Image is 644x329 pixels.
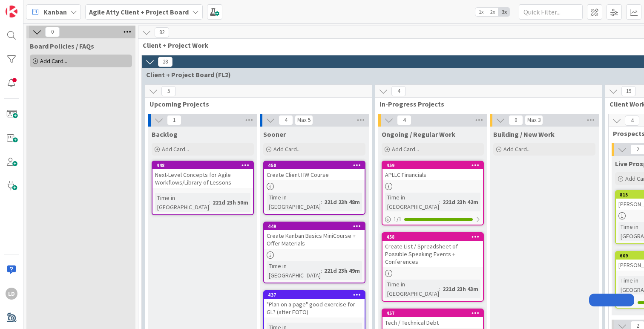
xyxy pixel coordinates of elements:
div: 221d 23h 49m [322,266,362,275]
div: 221d 23h 50m [210,198,250,207]
div: Time in [GEOGRAPHIC_DATA] [267,261,321,280]
div: 449Create Kanban Basics MiniCourse + Offer Materials [264,222,365,249]
span: Sooner [263,130,286,139]
img: Visit kanbanzone.com [6,6,17,17]
span: Add Card... [162,145,189,153]
div: 1/1 [382,214,483,225]
span: 4 [391,86,406,96]
div: 450 [264,162,365,169]
div: 448 [152,162,253,169]
span: 19 [621,86,636,96]
div: 437 [268,292,365,298]
span: In-Progress Projects [379,100,591,108]
span: 28 [158,57,172,67]
img: avatar [6,312,17,323]
div: 458 [386,234,483,240]
span: Kanban [43,7,67,17]
div: 437"Plan on a page" good exercise for GL? (after FOTO) [264,291,365,317]
div: Max 3 [527,118,540,122]
span: Building / New Work [493,130,555,139]
div: LD [6,288,17,300]
div: Tech / Technical Debt [382,317,483,328]
div: 459 [382,162,483,169]
div: 221d 23h 48m [322,197,362,207]
div: 450Create Client HW Course [264,162,365,180]
span: : [321,266,322,275]
span: : [439,284,440,294]
span: Upcoming Projects [149,100,361,108]
div: 450 [268,162,365,168]
span: 1 / 1 [394,215,402,224]
span: 1 [167,115,181,125]
div: Time in [GEOGRAPHIC_DATA] [155,193,209,212]
div: Next-Level Concepts for Agile Workflows/Library of Lessons [152,169,253,188]
span: Backlog [152,130,178,139]
span: 4 [279,115,293,125]
span: 5 [161,86,176,96]
div: 457 [386,310,483,316]
div: 457Tech / Technical Debt [382,309,483,328]
div: 437 [264,291,365,299]
div: "Plan on a page" good exercise for GL? (after FOTO) [264,299,365,317]
div: 458Create List / Spreadsheet of Possible Speaking Events + Conferences [382,233,483,267]
span: 3x [498,8,510,16]
span: 0 [509,115,523,125]
div: Max 5 [297,118,310,122]
div: 457 [382,309,483,317]
span: 2x [487,8,498,16]
div: Create Client HW Course [264,169,365,180]
div: APLLC Financials [382,169,483,180]
b: Agile Atty Client + Project Board [89,8,189,16]
span: Add Card... [392,145,419,153]
div: 221d 23h 43m [440,284,480,294]
span: 1x [475,8,487,16]
div: Time in [GEOGRAPHIC_DATA] [385,193,439,211]
span: : [439,197,440,207]
span: Board Policies / FAQs [30,42,94,50]
div: Create Kanban Basics MiniCourse + Offer Materials [264,230,365,249]
div: Time in [GEOGRAPHIC_DATA] [385,280,439,298]
div: 458 [382,233,483,241]
span: : [209,198,210,207]
div: 459APLLC Financials [382,162,483,180]
div: 449 [268,223,365,229]
span: 82 [155,27,169,38]
span: 4 [625,115,639,126]
div: 448Next-Level Concepts for Agile Workflows/Library of Lessons [152,162,253,188]
span: Add Card... [503,145,531,153]
span: 0 [45,27,60,37]
div: Time in [GEOGRAPHIC_DATA] [267,193,321,211]
span: 4 [397,115,411,125]
span: : [321,197,322,207]
span: Ongoing / Regular Work [382,130,455,139]
div: 448 [156,162,253,168]
span: Add Card... [40,57,67,65]
span: Add Card... [273,145,301,153]
div: 449 [264,222,365,230]
input: Quick Filter... [519,4,583,20]
div: Create List / Spreadsheet of Possible Speaking Events + Conferences [382,241,483,267]
div: 221d 23h 42m [440,197,480,207]
div: 459 [386,162,483,168]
